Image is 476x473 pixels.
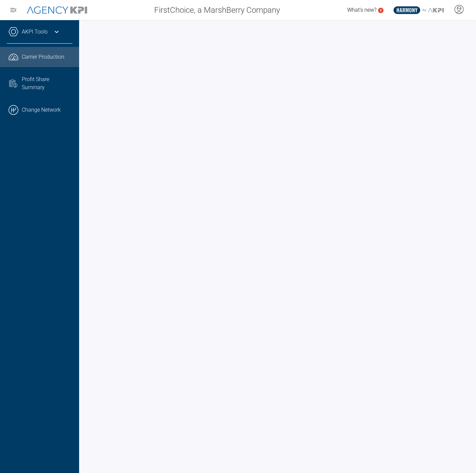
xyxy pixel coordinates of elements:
[22,75,73,92] span: Profit Share Summary
[380,8,382,12] text: 5
[27,6,87,14] img: AgencyKPI
[22,53,64,61] span: Carrier Production
[22,28,48,36] a: AKPI Tools
[154,4,280,16] span: FirstChoice, a MarshBerry Company
[347,7,376,13] span: What's new?
[378,8,383,13] a: 5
